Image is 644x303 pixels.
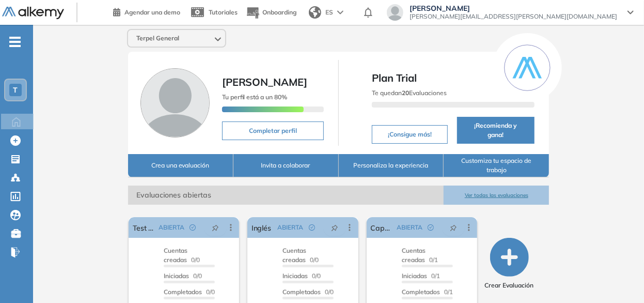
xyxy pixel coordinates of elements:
[309,224,315,231] span: check-circle
[222,93,288,101] span: Tu perfil está a un 80%
[410,12,617,21] span: [PERSON_NAME][EMAIL_ADDRESS][PERSON_NAME][DOMAIN_NAME]
[444,154,549,177] button: Customiza tu espacio de trabajo
[372,125,448,144] button: ¡Consigue más!
[309,6,321,19] img: world
[282,288,321,296] span: Completados
[372,89,447,97] span: Te quedan Evaluaciones
[450,223,457,232] span: pushpin
[133,217,154,238] a: Test de Personalidad
[397,223,422,232] span: ABIERTA
[252,217,271,238] a: Inglés
[442,219,465,236] button: pushpin
[458,183,644,303] div: Widget de chat
[262,8,296,16] span: Onboarding
[282,247,306,264] span: Cuentas creadas
[164,247,200,264] span: 0/0
[128,186,444,205] span: Evaluaciones abiertas
[331,223,338,232] span: pushpin
[164,272,202,280] span: 0/0
[458,183,644,303] iframe: Chat Widget
[278,223,304,232] span: ABIERTA
[190,224,196,231] span: check-circle
[159,223,184,232] span: ABIERTA
[222,75,308,88] span: [PERSON_NAME]
[402,247,438,264] span: 0/1
[428,224,434,231] span: check-circle
[402,288,440,296] span: Completados
[402,288,453,296] span: 0/1
[282,288,334,296] span: 0/0
[246,2,296,24] button: Onboarding
[457,117,535,144] button: ¡Recomienda y gana!
[13,86,18,94] span: T
[402,272,427,280] span: Iniciadas
[164,288,215,296] span: 0/0
[113,5,180,18] a: Agendar una demo
[282,247,319,264] span: 0/0
[371,217,392,238] a: Capacidad de Aprendizaje
[282,272,308,280] span: Iniciadas
[233,154,339,177] button: Invita a colaborar
[372,70,535,86] span: Plan Trial
[124,8,180,16] span: Agendar una demo
[325,8,333,17] span: ES
[164,288,202,296] span: Completados
[444,186,549,205] button: Ver todas las evaluaciones
[222,122,324,140] button: Completar perfil
[402,272,440,280] span: 0/1
[402,247,426,264] span: Cuentas creadas
[9,41,21,43] i: -
[204,219,227,236] button: pushpin
[128,154,233,177] button: Crea una evaluación
[337,10,343,14] img: arrow
[282,272,321,280] span: 0/0
[164,247,187,264] span: Cuentas creadas
[339,154,444,177] button: Personaliza la experiencia
[410,4,617,12] span: [PERSON_NAME]
[323,219,346,236] button: pushpin
[136,34,179,42] span: Terpel General
[402,89,409,97] b: 20
[2,7,64,20] img: Logo
[209,8,238,16] span: Tutoriales
[164,272,189,280] span: Iniciadas
[140,68,210,138] img: Foto de perfil
[212,223,219,232] span: pushpin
